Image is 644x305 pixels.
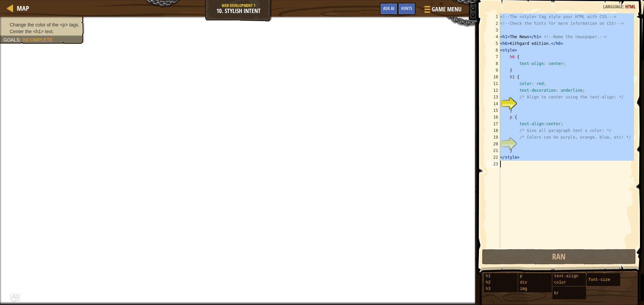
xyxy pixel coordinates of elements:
[487,40,500,47] div: 5
[520,274,522,279] span: p
[487,107,500,114] div: 15
[603,3,623,10] span: Language
[419,3,466,18] button: Game Menu
[487,47,500,54] div: 6
[487,27,500,33] div: 3
[487,87,500,94] div: 12
[487,127,500,134] div: 18
[487,154,500,161] div: 22
[383,5,394,11] span: Ask AI
[487,74,500,80] div: 10
[588,278,610,282] span: font-size
[487,13,500,20] div: 1
[10,22,79,27] span: Change the color of the <p> tags.
[487,20,500,27] div: 2
[401,5,412,11] span: Hints
[487,134,500,141] div: 19
[487,161,500,167] div: 23
[486,280,490,285] span: h2
[19,37,22,43] span: :
[554,280,566,285] span: color
[554,291,559,296] span: br
[487,147,500,154] div: 21
[11,294,19,302] button: Ask AI
[552,251,566,262] span: Ran
[3,28,79,35] li: Center the <h1> text.
[380,3,398,15] button: Ask AI
[625,3,636,10] span: HTML
[520,287,527,291] span: img
[623,3,625,10] span: :
[487,60,500,67] div: 8
[520,280,527,285] span: div
[17,4,29,13] span: Map
[487,33,500,40] div: 4
[554,274,578,279] span: text-align
[487,141,500,147] div: 20
[487,54,500,60] div: 7
[487,100,500,107] div: 14
[486,287,490,291] span: h3
[486,274,490,279] span: h1
[13,4,29,13] a: Map
[10,29,54,34] span: Center the <h1> text.
[3,37,19,43] span: Goals
[487,94,500,100] div: 13
[22,37,53,43] span: Incomplete
[482,249,636,264] button: Ran
[3,21,79,28] li: Change the color of the <p> tags.
[432,5,462,14] span: Game Menu
[487,121,500,127] div: 17
[487,114,500,121] div: 16
[487,80,500,87] div: 11
[487,67,500,74] div: 9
